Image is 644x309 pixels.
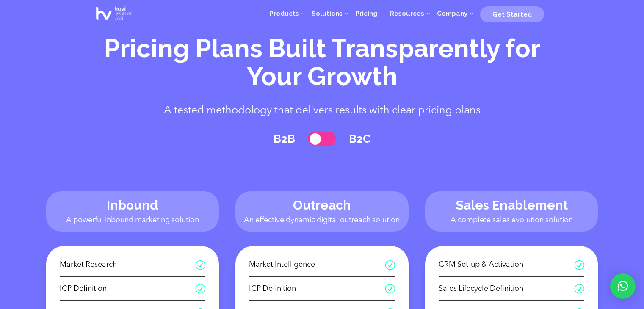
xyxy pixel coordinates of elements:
[274,132,295,145] label: B2B
[249,282,385,295] span: ICP Definition
[355,10,377,17] span: Pricing
[456,198,568,212] span: Sales Enablement
[574,260,584,270] span: R
[60,258,196,271] span: Market Research
[263,1,305,26] a: Products
[244,216,400,224] span: An effective dynamic digital outreach solution
[385,284,395,293] span: R
[390,10,424,17] span: Resources
[349,1,384,26] a: Pricing
[574,284,584,293] span: R
[312,10,343,17] span: Solutions
[439,282,575,295] span: Sales Lifecycle Definition
[437,10,467,17] span: Company
[269,10,299,17] span: Products
[480,7,544,20] a: Get Started
[492,11,532,18] span: Get Started
[66,216,199,224] span: A powerful inbound marketing solution
[107,198,158,212] span: Inbound
[249,258,385,271] span: Market Intelligence
[195,284,205,293] span: R
[439,258,575,271] span: CRM Set-up & Activation
[384,1,431,26] a: Resources
[195,260,205,270] span: R
[431,1,474,26] a: Company
[451,216,573,224] span: A complete sales evolution solution
[349,132,370,145] label: B2C
[293,198,351,212] span: Outreach
[385,260,395,270] span: R
[60,282,196,295] span: ICP Definition
[305,1,349,26] a: Solutions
